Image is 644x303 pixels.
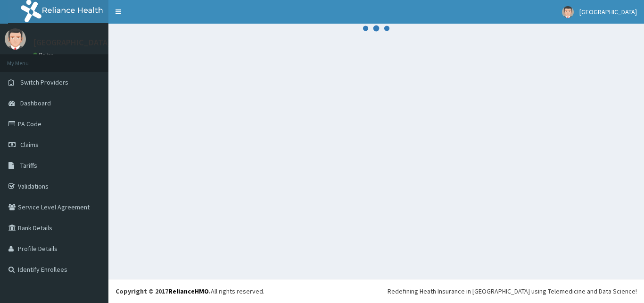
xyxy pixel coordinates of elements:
[33,38,111,47] p: [GEOGRAPHIC_DATA]
[362,14,390,43] svg: audio-loading
[388,286,637,296] div: Redefining Heath Insurance in [GEOGRAPHIC_DATA] using Telemedicine and Data Science!
[20,161,37,170] span: Tariffs
[20,99,51,107] span: Dashboard
[116,287,211,295] strong: Copyright © 2017 .
[20,78,68,87] span: Switch Providers
[5,28,26,50] img: User Image
[33,52,56,58] a: Online
[562,6,574,18] img: User Image
[20,140,39,149] span: Claims
[579,8,637,16] span: [GEOGRAPHIC_DATA]
[168,287,209,295] a: RelianceHMO
[108,279,644,303] footer: All rights reserved.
